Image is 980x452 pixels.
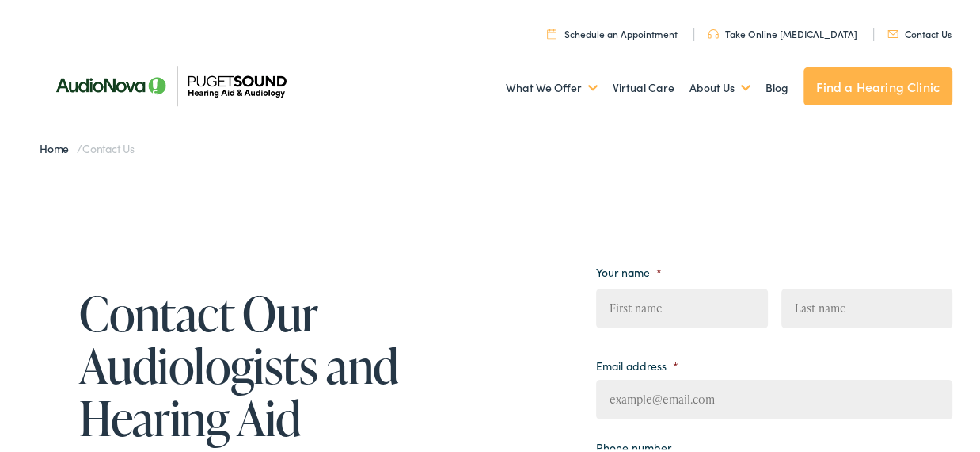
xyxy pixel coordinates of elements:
img: utility icon [708,27,719,36]
span: / [40,138,135,154]
a: Contact Us [887,25,952,38]
a: About Us [689,56,750,115]
label: Phone number [596,438,671,452]
a: Take Online [MEDICAL_DATA] [708,25,857,38]
input: Last name [781,286,952,326]
input: example@email.com [596,377,952,417]
label: Email address [596,356,678,370]
a: What We Offer [506,56,598,115]
a: Blog [765,56,788,115]
a: Schedule an Appointment [547,25,678,38]
a: Virtual Care [613,56,674,115]
img: utility icon [547,26,556,36]
label: Your name [596,262,662,277]
span: Contact Us [82,138,135,154]
a: Home [40,138,77,154]
input: First name [596,286,767,326]
img: utility icon [887,28,898,36]
a: Find a Hearing Clinic [803,65,952,103]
